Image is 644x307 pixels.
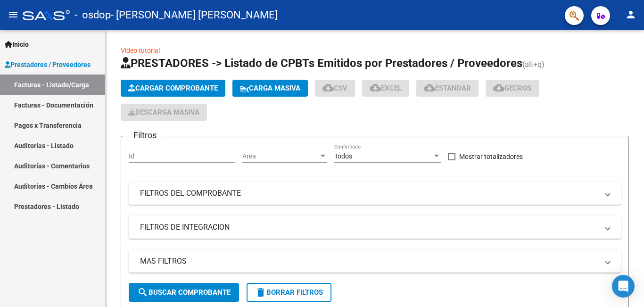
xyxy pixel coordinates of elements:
[322,82,334,93] mat-icon: cloud_download
[240,84,300,92] span: Carga Masiva
[424,82,435,93] mat-icon: cloud_download
[137,288,231,297] span: Buscar Comprobante
[129,129,161,142] h3: Filtros
[370,82,381,93] mat-icon: cloud_download
[140,222,598,232] mat-panel-title: FILTROS DE INTEGRACION
[121,47,160,54] a: Video tutorial
[74,5,111,25] span: - osdop
[5,39,29,50] span: Inicio
[128,84,218,92] span: Cargar Comprobante
[370,84,402,92] span: EXCEL
[625,9,636,20] mat-icon: person
[128,108,199,116] span: Descarga Masiva
[129,283,239,302] button: Buscar Comprobante
[242,152,319,160] span: Area
[362,80,409,97] button: EXCEL
[129,216,621,239] mat-expansion-panel-header: FILTROS DE INTEGRACION
[8,9,19,20] mat-icon: menu
[121,80,225,97] button: Cargar Comprobante
[315,80,355,97] button: CSV
[121,104,207,121] app-download-masive: Descarga masiva de comprobantes (adjuntos)
[140,188,598,199] mat-panel-title: FILTROS DEL COMPROBANTE
[322,84,347,92] span: CSV
[522,60,545,69] span: (alt+q)
[129,250,621,273] mat-expansion-panel-header: MAS FILTROS
[255,287,266,298] mat-icon: delete
[486,80,539,97] button: Gecros
[424,84,471,92] span: Estandar
[612,275,635,298] div: Open Intercom Messenger
[255,288,323,297] span: Borrar Filtros
[140,256,598,266] mat-panel-title: MAS FILTROS
[129,182,621,205] mat-expansion-panel-header: FILTROS DEL COMPROBANTE
[334,152,352,160] span: Todos
[416,80,479,97] button: Estandar
[121,104,207,121] button: Descarga Masiva
[493,82,504,93] mat-icon: cloud_download
[5,59,91,70] span: Prestadores / Proveedores
[232,80,308,97] button: Carga Masiva
[137,287,149,298] mat-icon: search
[121,57,522,70] span: PRESTADORES -> Listado de CPBTs Emitidos por Prestadores / Proveedores
[111,5,278,25] span: - [PERSON_NAME] [PERSON_NAME]
[493,84,531,92] span: Gecros
[459,151,523,162] span: Mostrar totalizadores
[247,283,331,302] button: Borrar Filtros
